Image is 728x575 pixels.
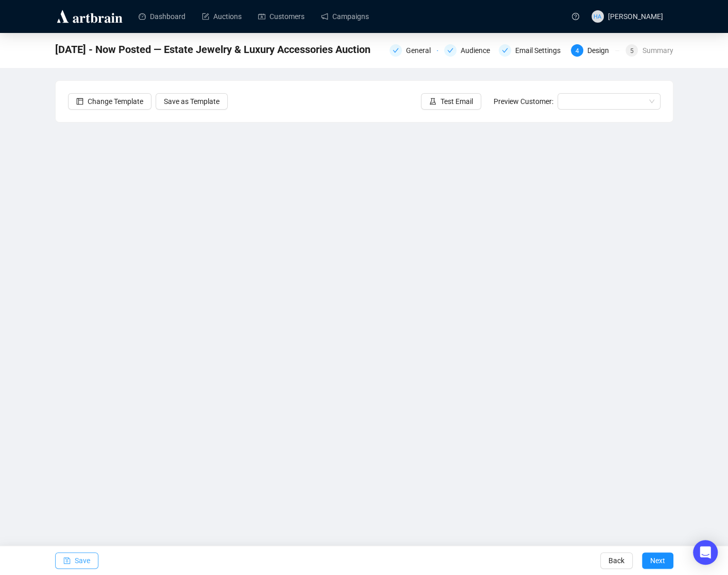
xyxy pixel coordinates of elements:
div: 4Design [571,44,619,57]
span: check [447,47,453,54]
span: Change Template [88,96,143,107]
a: Campaigns [321,3,369,30]
span: Back [608,546,624,575]
span: save [63,557,71,564]
span: experiment [429,98,436,105]
span: Save as Template [164,96,219,107]
button: Back [600,552,633,569]
img: logo [55,8,124,25]
span: check [393,47,399,54]
button: Test Email [421,93,481,110]
div: 5Summary [625,44,673,57]
a: Customers [258,3,304,30]
span: HA [594,12,601,21]
div: General [390,44,438,57]
button: Save as Template [156,93,228,110]
span: check [502,47,508,54]
span: question-circle [572,13,579,20]
span: 5 [630,47,634,55]
span: Save [75,546,90,575]
span: [PERSON_NAME] [608,12,663,21]
span: Test Email [441,96,473,107]
div: Audience [444,44,493,57]
div: Email Settings [515,44,567,57]
div: Audience [461,44,496,57]
span: Preview Customer: [494,97,553,106]
a: Auctions [202,3,242,30]
button: Next [642,552,673,569]
button: Change Template [68,93,151,110]
div: General [406,44,437,57]
span: layout [76,98,83,105]
div: Design [587,44,615,57]
button: Save [55,552,98,569]
div: Open Intercom Messenger [693,540,718,565]
div: Summary [642,44,673,57]
div: Email Settings [499,44,565,57]
span: 4 [575,47,579,55]
span: Next [650,546,665,575]
a: Dashboard [139,3,185,30]
span: 9-11-25 - Now Posted — Estate Jewelry & Luxury Accessories Auction [55,41,370,58]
